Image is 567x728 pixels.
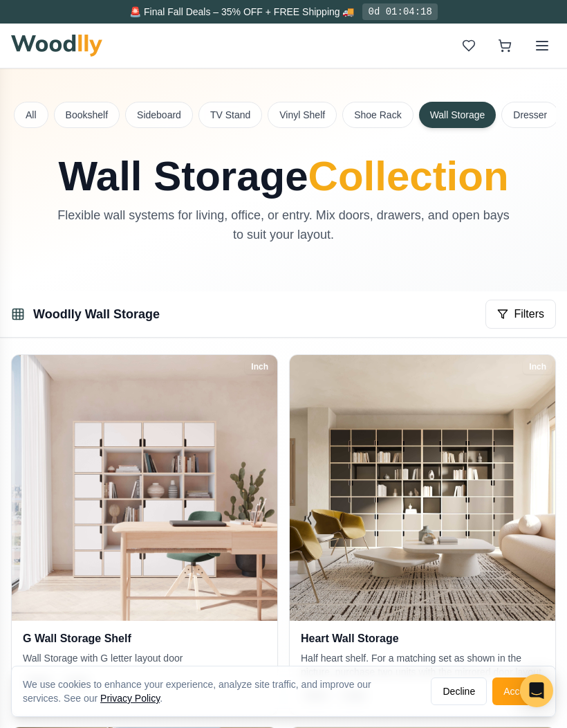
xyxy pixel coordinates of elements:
[492,677,544,705] button: Accept
[301,632,544,646] h3: Heart Wall Storage
[290,355,555,621] img: Heart Wall Storage
[198,102,262,128] button: TV Stand
[301,651,544,679] p: Half heart shelf. For a matching set as shown in the picture, purchase two units with the mirrore...
[514,306,544,322] span: Filters
[23,651,266,665] p: Wall Storage with G letter layout door
[268,102,337,128] button: Vinyl Shelf
[419,102,496,128] button: Wall Storage
[125,102,193,128] button: Sideboard
[33,307,160,321] a: Woodlly Wall Storage
[520,674,553,707] div: Open Intercom Messenger
[342,102,413,128] button: Shoe Rack
[362,3,437,20] div: 0d 01:04:18
[23,677,420,705] div: We use cookies to enhance your experience, analyze site traffic, and improve our services. See our .
[12,355,277,621] img: G Wall Storage Shelf
[14,102,48,128] button: All
[54,102,120,128] button: Bookshelf
[485,300,556,329] button: Filters
[51,206,516,244] p: Flexible wall systems for living, office, or entry. Mix doors, drawers, and open bays to suit you...
[431,677,487,705] button: Decline
[308,153,509,199] span: Collection
[501,102,559,128] button: Dresser
[100,693,160,704] a: Privacy Policy
[523,359,552,374] div: Inch
[245,359,275,374] div: Inch
[11,35,102,57] img: Woodlly
[11,156,556,197] h1: Wall Storage
[129,6,354,17] span: 🚨 Final Fall Deals – 35% OFF + FREE Shipping 🚚
[23,632,266,646] h3: G Wall Storage Shelf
